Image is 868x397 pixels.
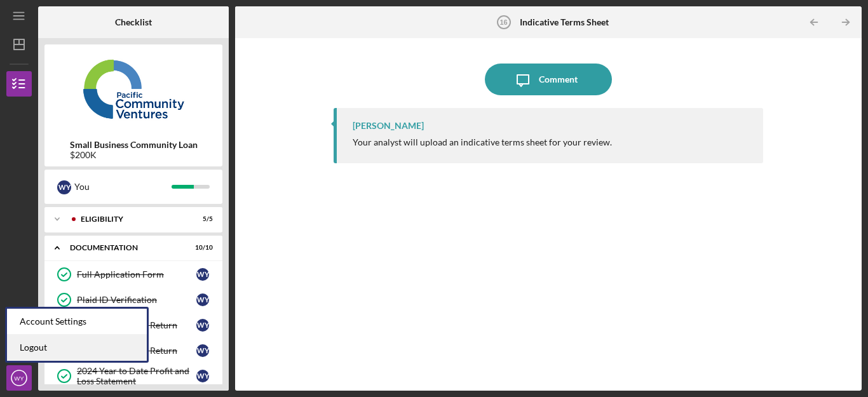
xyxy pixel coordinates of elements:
div: W Y [57,180,71,194]
div: [PERSON_NAME] [353,121,424,131]
div: W Y [196,293,209,306]
div: You [74,176,172,198]
div: Documentation [70,244,181,252]
div: Eligibility [81,215,181,223]
div: Plaid ID Verification [77,295,196,305]
tspan: 16 [499,18,507,26]
div: 2024 Year to Date Profit and Loss Statement [77,366,196,386]
div: Full Application Form [77,269,196,279]
b: Small Business Community Loan [70,140,198,150]
b: Indicative Terms Sheet [520,17,609,27]
a: Logout [7,335,147,361]
a: Plaid ID VerificationWY [51,287,216,313]
img: Product logo [44,51,222,127]
div: W Y [196,319,209,332]
button: Comment [485,64,612,95]
div: Your analyst will upload an indicative terms sheet for your review. [353,137,612,147]
div: Comment [539,64,578,95]
div: W Y [196,268,209,281]
div: W Y [196,370,209,382]
div: Account Settings [7,309,147,335]
div: $200K [70,150,198,160]
button: WY [6,365,32,391]
div: 5 / 5 [190,215,213,223]
b: Checklist [115,17,152,27]
a: Full Application FormWY [51,262,216,287]
div: 10 / 10 [190,244,213,252]
a: 2024 Year to Date Profit and Loss StatementWY [51,363,216,389]
div: W Y [196,344,209,357]
text: WY [14,375,24,382]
